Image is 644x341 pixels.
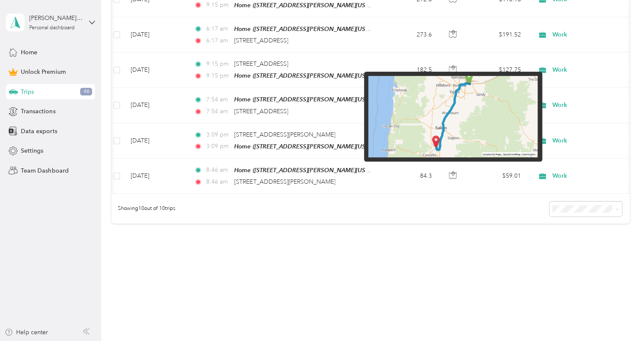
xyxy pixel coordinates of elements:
[234,25,387,33] span: Home ([STREET_ADDRESS][PERSON_NAME][US_STATE])
[21,127,57,136] span: Data exports
[468,53,527,88] td: $127.75
[234,37,288,44] span: [STREET_ADDRESS]
[552,65,630,75] span: Work
[80,88,92,95] span: 46
[206,107,230,116] span: 7:54 am
[552,136,630,145] span: Work
[29,25,75,31] div: Personal dashboard
[206,177,230,187] span: 8:46 am
[382,53,438,88] td: 182.5
[552,30,630,39] span: Work
[234,167,387,174] span: Home ([STREET_ADDRESS][PERSON_NAME][US_STATE])
[234,72,387,79] span: Home ([STREET_ADDRESS][PERSON_NAME][US_STATE])
[21,166,68,175] span: Team Dashboard
[21,87,34,96] span: Trips
[123,123,187,159] td: [DATE]
[552,101,630,110] span: Work
[234,108,288,115] span: [STREET_ADDRESS]
[206,24,230,34] span: 6:17 am
[112,205,175,212] span: Showing 10 out of 10 trips
[234,178,335,185] span: [STREET_ADDRESS][PERSON_NAME]
[206,95,230,104] span: 7:54 am
[234,60,288,67] span: [STREET_ADDRESS]
[21,107,55,116] span: Transactions
[382,17,438,53] td: 273.6
[21,67,65,76] span: Unlock Premium
[123,53,187,88] td: [DATE]
[123,159,187,194] td: [DATE]
[29,14,82,22] div: [PERSON_NAME][EMAIL_ADDRESS][DOMAIN_NAME]
[468,159,527,194] td: $59.01
[596,293,644,341] iframe: Everlance-gr Chat Button Frame
[552,171,630,181] span: Work
[234,2,387,9] span: Home ([STREET_ADDRESS][PERSON_NAME][US_STATE])
[206,165,230,175] span: 8:46 am
[5,328,48,337] button: Help center
[382,159,438,194] td: 84.3
[206,59,230,69] span: 9:15 pm
[123,88,187,123] td: [DATE]
[206,142,230,151] span: 3:09 pm
[368,76,538,157] img: minimap
[234,131,335,138] span: [STREET_ADDRESS][PERSON_NAME]
[468,17,527,53] td: $191.52
[21,146,43,155] span: Settings
[21,48,37,57] span: Home
[206,0,230,10] span: 9:15 pm
[206,130,230,140] span: 3:09 pm
[234,143,387,150] span: Home ([STREET_ADDRESS][PERSON_NAME][US_STATE])
[123,17,187,53] td: [DATE]
[206,71,230,81] span: 9:15 pm
[234,96,387,103] span: Home ([STREET_ADDRESS][PERSON_NAME][US_STATE])
[206,36,230,45] span: 6:17 am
